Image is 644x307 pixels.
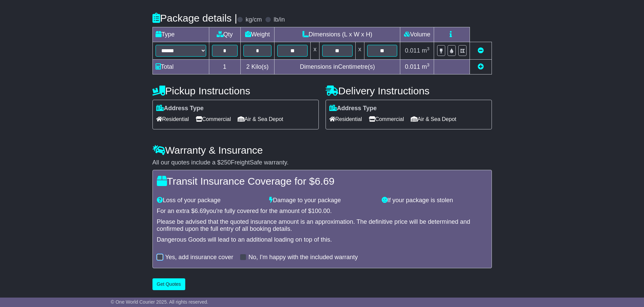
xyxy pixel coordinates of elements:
a: Add new item [478,63,484,70]
label: Yes, add insurance cover [165,254,233,261]
div: Loss of your package [153,197,266,204]
label: Address Type [156,105,204,112]
div: For an extra $ you're fully covered for the amount of $ . [157,208,487,215]
span: Residential [156,114,189,124]
td: x [355,42,364,60]
sup: 3 [427,46,430,51]
h4: Delivery Instructions [326,85,492,96]
span: m [422,47,430,54]
td: Dimensions in Centimetre(s) [275,60,400,74]
span: Air & Sea Depot [411,114,456,124]
span: Air & Sea Depot [238,114,283,124]
span: 0.011 [405,63,420,70]
span: Commercial [196,114,231,124]
td: Qty [209,27,240,42]
label: Address Type [329,105,377,112]
td: Kilo(s) [240,60,275,74]
div: All our quotes include a $ FreightSafe warranty. [152,159,492,166]
td: 1 [209,60,240,74]
td: x [311,42,319,60]
h4: Transit Insurance Coverage for $ [157,176,487,187]
h4: Pickup Instructions [152,85,319,96]
label: kg/cm [245,16,262,24]
div: Please be advised that the quoted insurance amount is an approximation. The definitive price will... [157,218,487,233]
sup: 3 [427,62,430,67]
span: 2 [246,63,249,70]
h4: Warranty & Insurance [152,145,492,156]
td: Dimensions (L x W x H) [275,27,400,42]
span: 0.011 [405,47,420,54]
td: Volume [400,27,434,42]
a: Remove this item [478,47,484,54]
span: 100.00 [311,208,330,214]
td: Weight [240,27,275,42]
label: lb/in [273,16,285,24]
button: Get Quotes [152,278,186,290]
h4: Package details | [152,12,237,24]
span: 6.69 [315,176,334,187]
label: No, I'm happy with the included warranty [248,254,358,261]
td: Total [152,60,209,74]
span: Residential [329,114,362,124]
div: If your package is stolen [378,197,491,204]
span: 250 [221,159,231,166]
div: Dangerous Goods will lead to an additional loading on top of this. [157,236,487,244]
span: © One World Courier 2025. All rights reserved. [111,299,209,305]
span: m [422,63,430,70]
span: Commercial [369,114,404,124]
td: Type [152,27,209,42]
div: Damage to your package [266,197,378,204]
span: 6.69 [195,208,207,214]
